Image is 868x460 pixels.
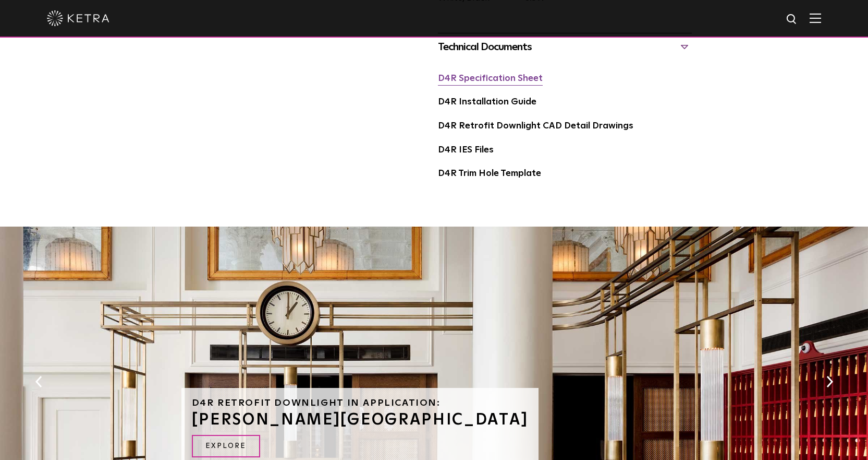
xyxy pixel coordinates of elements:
[192,412,529,428] h3: [PERSON_NAME][GEOGRAPHIC_DATA]
[810,13,821,23] img: Hamburger%20Nav.svg
[33,375,44,388] button: Previous
[786,13,799,26] img: search icon
[438,74,543,83] a: D4R Specification Sheet
[438,98,536,107] a: D4R Installation Guide
[192,398,529,408] h6: D4R Retrofit Downlight in Application:
[192,435,260,457] a: EXPLORE
[438,39,692,55] div: Technical Documents
[824,375,835,388] button: Next
[438,146,494,155] a: D4R IES Files
[438,122,633,131] a: D4R Retrofit Downlight CAD Detail Drawings
[47,10,109,26] img: ketra-logo-2019-white
[438,169,541,178] a: D4R Trim Hole Template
